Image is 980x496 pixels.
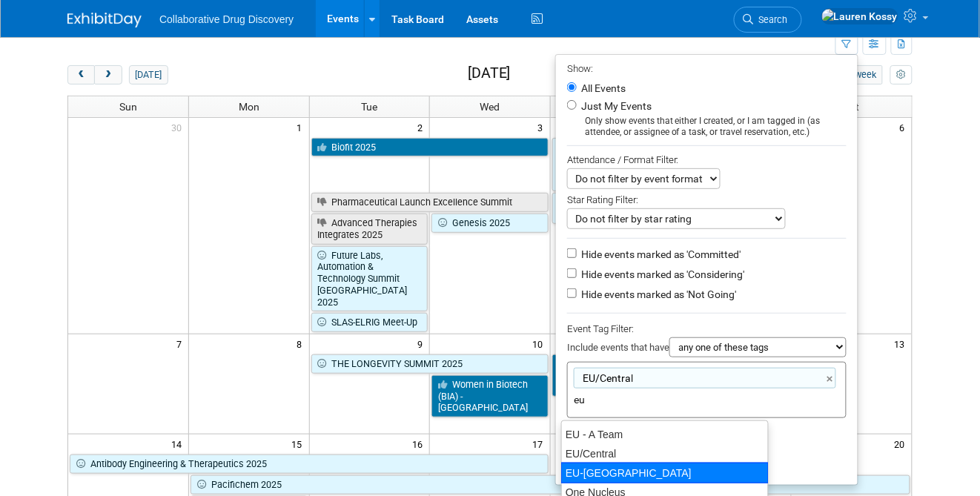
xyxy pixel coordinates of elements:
[311,246,428,312] a: Future Labs, Automation & Technology Summit [GEOGRAPHIC_DATA] 2025
[827,371,836,388] a: ×
[896,70,906,80] i: Personalize Calendar
[311,214,428,244] a: Advanced Therapies Integrates 2025
[532,334,550,353] span: 10
[578,99,652,113] label: Just My Events
[361,101,377,113] span: Tue
[311,138,549,157] a: Biofit 2025
[561,463,769,483] div: EU-[GEOGRAPHIC_DATA]
[239,101,259,113] span: Mon
[537,118,550,136] span: 3
[578,267,745,282] label: Hide events marked as 'Considering'
[567,116,847,138] div: Only show events that either I created, or I am tagged in (as attendee, or assignee of a task, or...
[893,334,912,353] span: 13
[567,59,847,77] div: Show:
[562,444,768,463] div: EU/Central
[431,214,549,233] a: Genesis 2025
[552,138,669,192] a: BVS’ Holiday Biotech Community Celebration at [GEOGRAPHIC_DATA], [GEOGRAPHIC_DATA]
[296,334,309,353] span: 8
[567,189,847,208] div: Star Rating Filter:
[552,354,669,397] a: Pistoia Alliance’s Christmas Informatics Forum 2025
[849,65,883,85] button: week
[291,434,309,453] span: 15
[552,193,669,223] a: Pitchfest 2025 - Yale (Blavatnik)
[119,101,137,113] span: Sun
[468,65,511,82] h2: [DATE]
[296,118,309,136] span: 1
[70,454,549,474] a: Antibody Engineering & Therapeutics 2025
[170,434,188,453] span: 14
[311,313,428,332] a: SLAS-ELRIG Meet-Up
[893,434,912,453] span: 20
[191,475,910,495] a: Pacifichem 2025
[734,7,802,33] a: Search
[562,425,768,444] div: EU - A Team
[567,337,847,362] div: Include events that have
[567,320,847,337] div: Event Tag Filter:
[890,65,913,85] button: myCustomButton
[94,65,122,85] button: next
[159,13,294,25] span: Collaborative Drug Discovery
[129,65,168,85] button: [DATE]
[754,14,788,25] span: Search
[567,151,847,168] div: Attendance / Format Filter:
[311,354,549,374] a: THE LONGEVITY SUMMIT 2025
[67,65,95,85] button: prev
[175,334,188,353] span: 7
[480,101,500,113] span: Wed
[416,334,429,353] span: 9
[578,247,741,262] label: Hide events marked as 'Committed'
[311,193,549,212] a: Pharmaceutical Launch Excellence Summit
[431,375,549,417] a: Women in Biotech (BIA) - [GEOGRAPHIC_DATA]
[578,287,737,302] label: Hide events marked as 'Not Going'
[170,118,188,136] span: 30
[67,13,142,27] img: ExhibitDay
[580,371,633,386] span: EU/Central
[574,392,781,407] input: Type tag and hit enter
[821,8,898,24] img: Lauren Kossy
[532,434,550,453] span: 17
[578,83,626,93] label: All Events
[416,118,429,136] span: 2
[898,118,912,136] span: 6
[411,434,429,453] span: 16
